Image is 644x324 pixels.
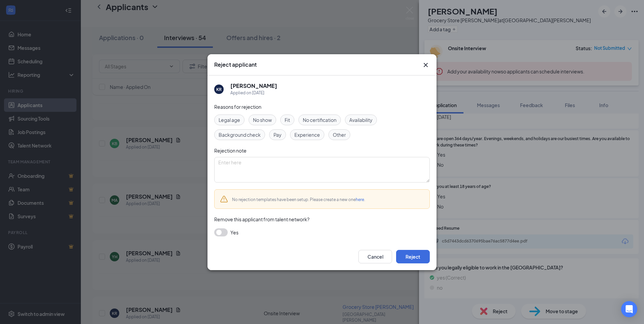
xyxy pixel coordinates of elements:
a: here [356,197,364,202]
span: No rejection templates have been setup. Please create a new one . [232,197,365,202]
span: Pay [273,131,282,138]
span: Availability [349,116,373,124]
button: Cancel [358,250,392,263]
span: Yes [230,228,238,236]
span: Rejection note [214,148,247,154]
span: No show [253,116,272,124]
div: KR [216,86,222,92]
span: Reasons for rejection [214,104,261,110]
h3: Reject applicant [214,61,257,68]
div: Open Intercom Messenger [621,301,637,317]
h5: [PERSON_NAME] [230,82,277,90]
span: Experience [294,131,320,138]
span: Legal age [219,116,240,124]
span: Fit [285,116,290,124]
svg: Warning [220,195,228,203]
span: Remove this applicant from talent network? [214,216,310,222]
span: Other [333,131,346,138]
span: No certification [303,116,336,124]
button: Reject [396,250,430,263]
svg: Cross [422,61,430,69]
span: Background check [219,131,261,138]
button: Close [422,61,430,69]
div: Applied on [DATE] [230,90,277,96]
